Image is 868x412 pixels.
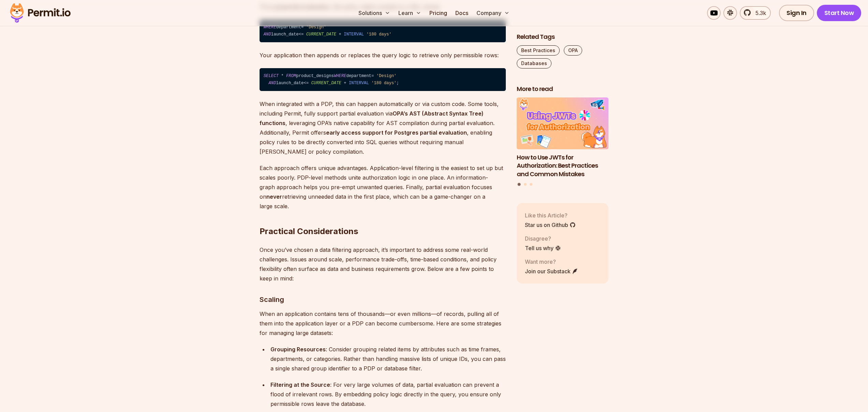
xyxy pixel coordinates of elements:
[740,6,771,20] a: 5.3k
[525,234,561,242] p: Disagree?
[517,97,609,149] img: How to Use JWTs for Authorization: Best Practices and Common Mistakes
[326,129,467,136] strong: early access support for Postgres partial evaluation
[525,267,578,275] a: Join our Substack
[517,153,609,178] h3: How to Use JWTs for Authorization: Best Practices and Common Mistakes
[306,25,326,30] span: 'Design'
[517,85,609,93] h2: More to read
[530,183,532,185] button: Go to slide 3
[377,74,397,78] span: 'Design'
[268,81,276,86] span: AND
[779,5,814,21] a: Sign In
[517,97,609,179] li: 1 of 3
[334,74,347,78] span: WHERE
[564,45,582,56] a: OPA
[366,32,392,37] span: '180 days'
[264,25,276,30] span: WHERE
[270,380,506,409] div: : For very large volumes of data, partial evaluation can prevent a flood of irrelevant rows. By e...
[517,97,609,187] div: Posts
[344,32,364,37] span: INTERVAL
[270,381,330,388] strong: Filtering at the Source
[517,58,551,68] a: Databases
[270,345,506,373] div: : Consider grouping related items by attributes such as time frames, departments, or categories. ...
[524,183,527,185] button: Go to slide 2
[260,110,484,126] strong: OPA’s AST (Abstract Syntax Tree) functions
[260,245,506,283] p: Once you’ve chosen a data filtering approach, it’s important to address some real-world challenge...
[260,99,506,156] p: When integrated with a PDP, this can happen automatically or via custom code. Some tools, includi...
[517,45,560,56] a: Best Practices
[517,33,609,41] h2: Related Tags
[356,6,393,20] button: Solutions
[453,6,471,20] a: Docs
[304,81,309,86] span: <=
[518,183,521,186] button: Go to slide 1
[260,50,506,60] p: Your application then appends or replaces the query logic to retrieve only permissible rows:
[260,163,506,211] p: Each approach offers unique advantages. Application-level filtering is the easiest to set up but ...
[817,5,862,21] a: Start Now
[266,193,282,200] strong: never
[260,199,506,237] h2: Practical Considerations
[299,32,304,37] span: <=
[344,81,346,86] span: +
[286,74,296,78] span: FROM
[306,32,336,37] span: CURRENT_DATE
[751,9,766,17] span: 5.3k
[371,81,397,86] span: '180 days'
[264,74,279,78] span: SELECT
[525,220,576,229] a: Star us on Github
[301,25,304,30] span: =
[525,244,561,252] a: Tell us why
[260,294,506,305] h3: Scaling
[474,6,512,20] button: Company
[427,6,450,20] a: Pricing
[260,68,506,91] code: product_designs department launch_date ;
[260,20,506,43] code: department launch_date
[339,32,341,37] span: +
[270,346,326,353] strong: Grouping Resources
[396,6,424,20] button: Learn
[7,1,74,25] img: Permit logo
[525,211,576,219] p: Like this Article?
[264,32,271,37] span: AND
[349,81,369,86] span: INTERVAL
[260,309,506,338] p: When an application contains tens of thousands—or even millions—of records, pulling all of them i...
[371,74,374,78] span: =
[311,81,341,86] span: CURRENT_DATE
[525,257,578,265] p: Want more?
